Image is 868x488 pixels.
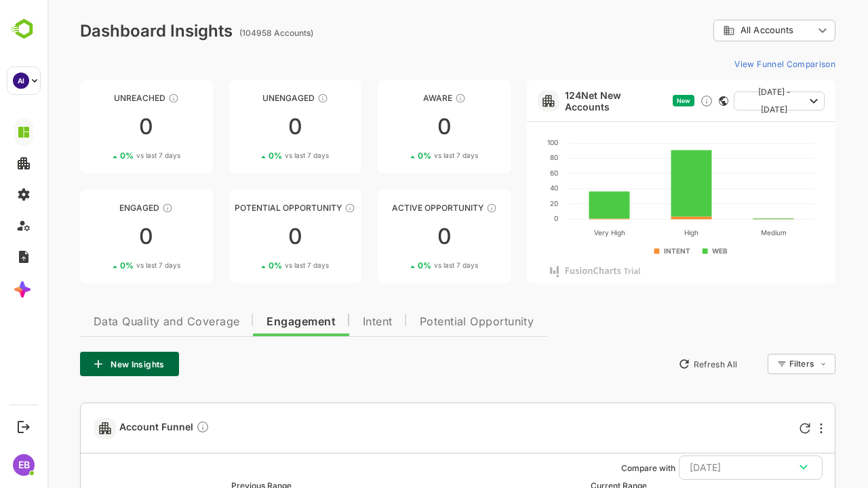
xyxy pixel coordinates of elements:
[89,260,133,270] span: vs last 7 days
[500,138,511,146] text: 100
[502,169,511,177] text: 60
[330,203,463,213] div: Active Opportunity
[221,260,281,270] div: 0 %
[693,25,746,35] span: All Accounts
[671,96,681,106] div: This card does not support filter and segments
[502,199,511,207] text: 20
[182,203,315,213] div: Potential Opportunity
[315,317,345,327] span: Intent
[741,352,788,376] div: Filters
[182,116,315,138] div: 0
[33,80,165,174] a: UnreachedThese accounts have not been engaged with for a defined time period00%vs last 7 days
[629,97,643,104] span: New
[682,53,788,75] button: View Funnel Comparison
[33,116,165,138] div: 0
[631,455,775,480] button: [DATE]
[73,260,133,270] div: 0 %
[502,184,511,192] text: 40
[666,18,788,44] div: All Accounts
[652,94,666,108] div: Discover new ICP-fit accounts showing engagement — via intent surges, anonymous website visits, L...
[33,226,165,247] div: 0
[219,317,288,327] span: Engagement
[574,463,628,473] ag: Compare with
[33,203,165,213] div: Engaged
[73,150,133,161] div: 0 %
[502,153,511,161] text: 80
[387,150,431,161] span: vs last 7 days
[182,190,315,283] a: Potential OpportunityThese accounts are MQAs and can be passed on to Inside Sales00%vs last 7 days
[33,21,185,41] div: Dashboard Insights
[237,260,281,270] span: vs last 7 days
[370,260,431,270] div: 0 %
[752,423,763,434] div: Refresh
[507,214,511,222] text: 0
[237,150,281,161] span: vs last 7 days
[72,420,162,436] span: Account Funnel
[46,317,192,327] span: Data Quality and Coverage
[330,116,463,138] div: 0
[772,423,775,434] div: More
[13,73,29,89] div: AI
[33,352,132,376] button: New Insights
[14,418,33,436] button: Logout
[637,228,651,237] text: High
[713,228,738,237] text: Medium
[297,203,308,213] div: These accounts are MQAs and can be passed on to Inside Sales
[7,16,41,42] img: BambooboxLogoMark.f1c84d78b4c51b1a7b5f700c9845e183.svg
[387,260,431,270] span: vs last 7 days
[642,459,764,476] div: [DATE]
[517,89,620,113] a: 124Net New Accounts
[330,226,463,247] div: 0
[270,93,281,104] div: These accounts have not shown enough engagement and need nurturing
[149,420,162,436] div: Compare Funnel to any previous dates, and click on any plot in the current funnel to view the det...
[182,93,315,103] div: Unengaged
[115,203,125,213] div: These accounts are warm, further nurturing would qualify them to MQAs
[13,454,35,476] div: EB
[330,93,463,103] div: Aware
[686,91,777,110] button: [DATE] - [DATE]
[33,93,165,103] div: Unreached
[121,93,132,104] div: These accounts have not been engaged with for a defined time period
[221,150,281,161] div: 0 %
[370,150,431,161] div: 0 %
[192,28,270,38] ag: (104958 Accounts)
[33,190,165,283] a: EngagedThese accounts are warm, further nurturing would qualify them to MQAs00%vs last 7 days
[182,80,315,174] a: UnengagedThese accounts have not shown enough engagement and need nurturing00%vs last 7 days
[330,80,463,174] a: AwareThese accounts have just entered the buying cycle and need further nurturing00%vs last 7 days
[439,203,450,213] div: These accounts have open opportunities which might be at any of the Sales Stages
[372,317,487,327] span: Potential Opportunity
[182,226,315,247] div: 0
[330,190,463,283] a: Active OpportunityThese accounts have open opportunities which might be at any of the Sales Stage...
[742,359,766,369] div: Filters
[546,228,577,237] text: Very High
[675,24,766,37] div: All Accounts
[408,93,418,104] div: These accounts have just entered the buying cycle and need further nurturing
[625,353,696,375] button: Refresh All
[89,150,133,161] span: vs last 7 days
[697,83,757,119] span: [DATE] - [DATE]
